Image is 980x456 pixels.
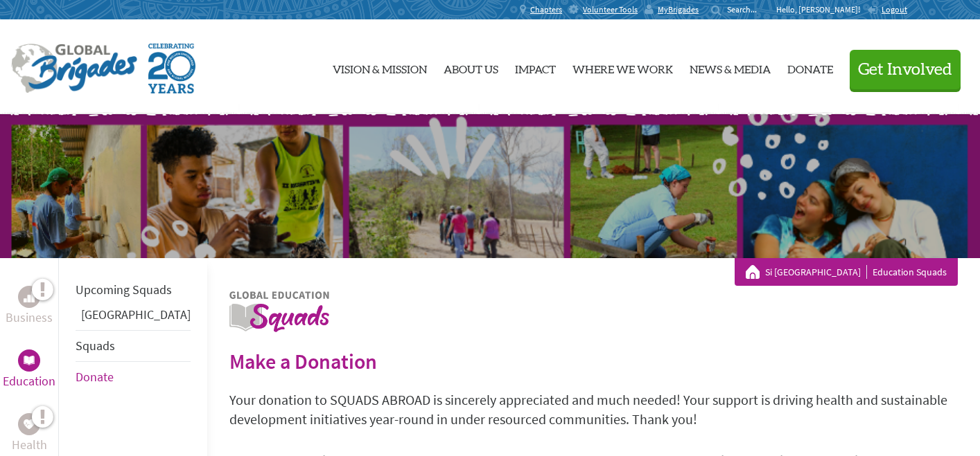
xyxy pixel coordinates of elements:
[787,31,833,103] a: Donate
[850,50,961,89] button: Get Involved
[765,265,867,279] a: Si [GEOGRAPHIC_DATA]
[76,275,191,305] li: Upcoming Squads
[515,31,556,103] a: Impact
[776,4,867,15] p: Hello, [PERSON_NAME]!
[867,4,907,15] a: Logout
[444,31,498,103] a: About Us
[12,435,47,455] p: Health
[229,291,329,332] img: logo-education.png
[746,265,947,279] div: Education Squads
[333,31,427,103] a: Vision & Mission
[6,286,53,327] a: BusinessBusiness
[18,413,40,435] div: Health
[229,390,958,429] p: Your donation to SQUADS ABROAD is sincerely appreciated and much needed! Your support is driving ...
[858,62,952,78] span: Get Involved
[24,419,35,428] img: Health
[24,291,35,302] img: Business
[76,305,191,330] li: Guatemala
[76,282,172,298] a: Upcoming Squads
[727,4,767,15] input: Search...
[229,349,958,374] h2: Make a Donation
[3,349,55,391] a: EducationEducation
[882,4,907,15] span: Logout
[12,413,47,455] a: HealthHealth
[572,31,673,103] a: Where We Work
[530,4,562,15] span: Chapters
[18,286,40,308] div: Business
[76,338,115,354] a: Squads
[11,44,137,93] img: Global Brigades Logo
[148,44,195,93] img: Global Brigades Celebrating 20 Years
[81,307,191,322] a: [GEOGRAPHIC_DATA]
[76,362,191,392] li: Donate
[690,31,771,103] a: News & Media
[3,372,55,391] p: Education
[583,4,638,15] span: Volunteer Tools
[24,356,35,365] img: Education
[18,349,40,372] div: Education
[76,330,191,362] li: Squads
[658,4,699,15] span: MyBrigades
[6,308,53,327] p: Business
[76,369,114,385] a: Donate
